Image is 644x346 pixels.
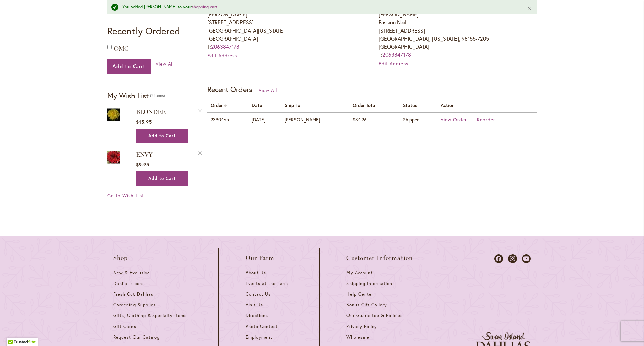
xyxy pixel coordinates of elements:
span: Gift Cards [113,324,136,329]
th: Ship To [281,98,350,112]
button: Add to Cart [136,129,188,143]
span: $9.95 [136,161,149,168]
th: Order # [207,98,248,112]
span: About Us [246,270,266,276]
address: [PERSON_NAME] [STREET_ADDRESS] [GEOGRAPHIC_DATA][US_STATE] [GEOGRAPHIC_DATA] T: [207,10,365,51]
a: Dahlias on Facebook [494,254,503,263]
span: 2 items [150,93,165,98]
span: Help Center [346,291,373,297]
th: Order Total [349,98,399,112]
a: View All [259,87,277,93]
strong: Recent Orders [207,84,252,94]
span: Shop [113,255,128,261]
th: Status [399,98,438,112]
span: Customer Information [346,255,413,261]
span: Add to Cart [148,176,176,181]
td: [DATE] [248,112,281,127]
td: [PERSON_NAME] [281,112,350,127]
span: Gardening Supplies [113,302,156,308]
button: Add to Cart [107,59,151,74]
a: ENVY [136,151,152,158]
a: Reorder [477,116,495,123]
span: Visit Us [246,302,263,308]
strong: My Wish List [107,91,149,100]
span: Add to Cart [148,133,176,139]
img: Envy [107,150,120,165]
span: Bonus Gift Gallery [346,302,387,308]
a: Dahlias on Instagram [508,254,517,263]
span: Go to Wish List [107,192,144,199]
a: 2063847178 [211,43,239,50]
span: Our Guarantee & Policies [346,313,402,318]
span: Events at the Farm [246,281,288,286]
span: Contact Us [246,291,271,297]
button: Add to Cart [136,171,188,186]
span: New & Exclusive [113,270,150,276]
strong: Recently Ordered [107,24,180,37]
a: View Order [441,116,476,123]
span: Shipping Information [346,281,392,286]
div: You added [PERSON_NAME] to your . [122,4,517,10]
a: OMG [114,45,129,52]
a: Edit Address [207,52,237,59]
a: View All [156,61,174,67]
a: Envy [107,150,120,166]
th: Action [437,98,537,112]
img: Blondee [107,107,120,122]
a: Blondee [107,107,120,123]
a: shopping cart [192,4,217,10]
span: Gifts, Clothing & Specialty Items [113,313,187,318]
iframe: Launch Accessibility Center [5,322,24,341]
a: Go to Wish List [107,192,144,199]
span: View All [156,61,174,67]
span: Employment [246,334,272,340]
span: View Order [441,116,467,123]
span: Directions [246,313,268,318]
td: Shipped [399,112,438,127]
address: [PERSON_NAME] Passion Nail [STREET_ADDRESS] [GEOGRAPHIC_DATA], [US_STATE], 98155-7205 [GEOGRAPHIC... [379,10,537,59]
span: Request Our Catalog [113,334,160,340]
span: Our Farm [246,255,274,261]
a: Dahlias on Youtube [522,254,531,263]
td: 2390465 [207,112,248,127]
span: $15.95 [136,119,152,125]
span: Dahlia Tubers [113,281,144,286]
span: Privacy Policy [346,324,377,329]
span: Add to Cart [112,63,146,70]
a: Edit Address [379,60,409,67]
th: Date [248,98,281,112]
span: Wholesale [346,334,369,340]
span: Photo Contest [246,324,278,329]
a: BLONDEE [136,108,166,116]
span: Fresh Cut Dahlias [113,291,153,297]
span: $34.26 [353,116,367,123]
span: My Account [346,270,373,276]
a: 2063847178 [382,51,411,58]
